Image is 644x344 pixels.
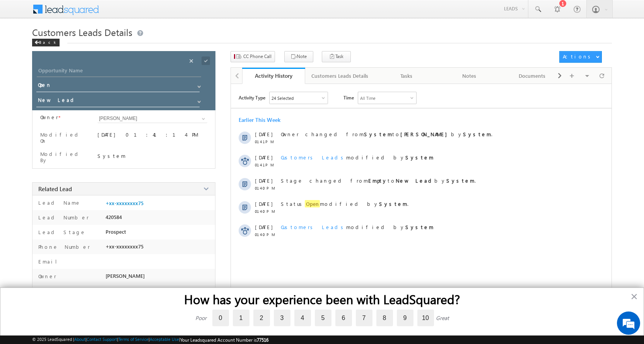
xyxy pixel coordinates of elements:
span: Owner changed from to by . [281,131,492,137]
a: Show All Items [198,115,207,123]
span: Customers Leads [281,154,346,161]
span: Prospect [106,229,126,235]
label: 6 [335,310,352,326]
span: Open [305,200,320,207]
div: [DATE] 01:41:14 PM [97,131,207,142]
strong: System [405,224,434,230]
div: Notes [444,71,494,80]
span: CC Phone Call [243,53,272,60]
span: Related Lead [38,185,72,193]
label: 3 [274,310,290,326]
span: modified by [281,224,434,230]
span: 01:40 PM [255,232,278,237]
button: Task [322,51,351,62]
label: Owner [40,114,58,120]
label: 8 [376,310,393,326]
label: 7 [356,310,372,326]
strong: System [379,200,407,207]
strong: Empty [368,177,388,184]
div: Back [32,39,60,46]
a: Contact Support [87,337,117,342]
div: Customers Leads Details [311,71,368,80]
label: 10 [417,310,434,326]
strong: System [364,131,392,137]
strong: System [463,131,491,137]
label: Lead Number [36,214,89,221]
button: Note [284,51,313,62]
span: [DATE] [255,131,272,137]
span: 01:41 PM [255,139,278,144]
input: Stage [36,95,200,107]
label: 5 [315,310,331,326]
span: Status modified by . [281,200,408,207]
a: Show All Items [193,81,203,89]
div: System [97,152,207,159]
label: Modified On [40,132,88,144]
span: [DATE] [255,154,272,161]
div: Owner Changed,Status Changed,Stage Changed,Source Changed,Notes & 19 more.. [270,92,328,104]
span: [PERSON_NAME] [106,273,145,279]
span: 01:40 PM [255,209,278,214]
span: Activity Type [239,92,265,103]
div: Actions [563,53,593,60]
span: © 2025 LeadSquared | | | | | [32,337,268,343]
button: Close [630,290,638,303]
span: 420584 [106,214,122,220]
h2: How has your experience been with LeadSquared? [16,292,628,306]
div: Earlier This Week [239,116,280,123]
div: Activity History [248,72,299,79]
span: +xx-xxxxxxxx75 [106,200,143,206]
strong: [PERSON_NAME] [400,131,451,137]
div: All Time [360,96,376,101]
label: Owner [36,273,56,279]
strong: New Lead [396,177,434,184]
span: Your Leadsquared Account Number is [180,337,268,343]
input: Status [36,80,200,92]
input: Opportunity Name Opportunity Name [37,66,201,77]
span: 77516 [257,337,268,343]
span: Stage changed from to by . [281,177,476,184]
a: Terms of Service [118,337,149,342]
a: Show All Items [193,96,203,104]
label: 1 [233,310,249,326]
span: Customers Leads Details [32,26,132,38]
a: Acceptable Use [150,337,179,342]
label: 0 [212,310,229,326]
label: Lead Name [36,199,81,206]
span: 01:40 PM [255,186,278,190]
span: +xx-xxxxxxxx75 [106,243,143,250]
label: Email [36,258,63,265]
span: modified by [281,154,434,161]
label: 4 [294,310,311,326]
div: Poor [195,314,207,322]
label: Phone Number [36,243,90,250]
label: 2 [253,310,270,326]
div: Documents [507,71,557,80]
a: About [74,337,85,342]
strong: System [405,154,434,161]
div: Great [436,314,449,322]
div: Tasks [381,71,431,80]
span: [DATE] [255,200,272,207]
span: [DATE] [255,177,272,184]
span: [DATE] [255,224,272,230]
div: 24 Selected [272,96,294,101]
span: Time [343,92,354,103]
label: Lead Stage [36,229,86,235]
input: Type to Search [97,114,207,123]
strong: System [446,177,475,184]
label: 9 [397,310,413,326]
span: Customers Leads [281,224,346,230]
label: Modified By [40,151,88,163]
span: 01:41 PM [255,163,278,167]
